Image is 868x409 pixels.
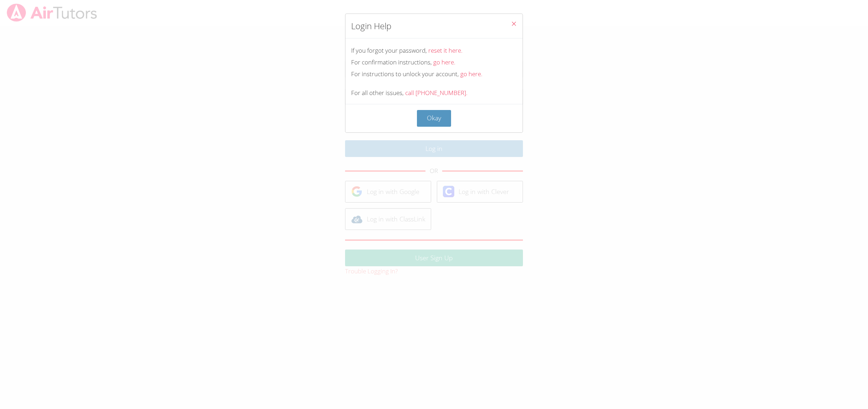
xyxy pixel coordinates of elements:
[351,46,517,56] div: If you forgot your password,
[351,88,517,98] div: For all other issues,
[505,14,523,36] button: Close
[405,89,467,97] a: call [PHONE_NUMBER].
[460,70,482,78] a: go here.
[417,110,451,127] button: Okay
[433,58,455,66] a: go here.
[428,46,462,54] a: reset it here.
[351,69,517,79] div: For instructions to unlock your account,
[351,20,391,32] h2: Login Help
[351,57,517,68] div: For confirmation instructions,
